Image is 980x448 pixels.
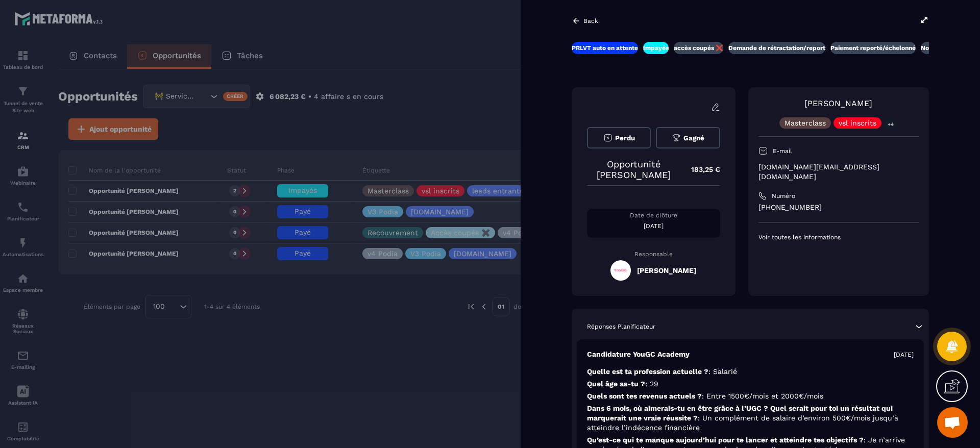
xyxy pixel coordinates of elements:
[587,391,914,401] p: Quels sont tes revenus actuels ?
[728,44,825,52] p: Demande de rétractation/report
[572,44,638,52] p: PRLVT auto en attente
[643,44,669,52] p: Impayés
[758,203,919,212] p: [PHONE_NUMBER]
[587,222,720,230] p: [DATE]
[921,44,950,52] p: Nouveaux
[645,380,658,388] span: : 29
[674,44,723,52] p: accès coupés ❌
[773,147,792,155] p: E-mail
[758,233,919,241] p: Voir toutes les informations
[894,351,914,359] p: [DATE]
[681,160,720,180] p: 183,25 €
[702,392,823,400] span: : Entre 1500€/mois et 2000€/mois
[884,119,897,130] p: +4
[587,367,914,377] p: Quelle est ta profession actuelle ?
[587,211,720,219] p: Date de clôture
[637,266,696,275] h5: [PERSON_NAME]
[683,134,704,142] span: Gagné
[708,367,737,376] span: : Salarié
[615,134,635,142] span: Perdu
[587,159,681,180] p: Opportunité [PERSON_NAME]
[804,98,872,108] a: [PERSON_NAME]
[937,407,968,438] div: Ouvrir le chat
[587,127,651,148] button: Perdu
[587,251,720,258] p: Responsable
[587,322,655,331] p: Réponses Planificateur
[587,404,914,433] p: Dans 6 mois, où aimerais-tu en être grâce à l’UGC ? Quel serait pour toi un résultat qui marquera...
[583,17,598,24] p: Back
[587,379,914,389] p: Quel âge as-tu ?
[772,192,795,200] p: Numéro
[758,162,919,182] p: [DOMAIN_NAME][EMAIL_ADDRESS][DOMAIN_NAME]
[839,119,876,127] p: vsl inscrits
[587,350,690,359] p: Candidature YouGC Academy
[656,127,720,148] button: Gagné
[785,119,826,127] p: Masterclass
[830,44,916,52] p: Paiement reporté/échelonné
[587,414,898,432] span: : Un complément de salaire d’environ 500€/mois jusqu’à atteindre l’indécence financière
